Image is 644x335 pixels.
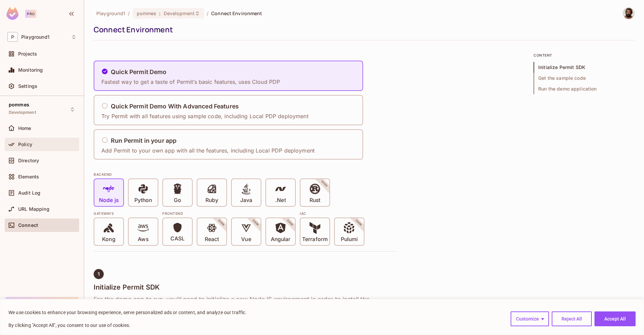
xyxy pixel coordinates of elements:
span: pommes [137,10,157,16]
span: Projects [18,51,37,57]
div: IAC [300,211,364,216]
p: Vue [241,236,251,243]
div: Gateways [94,211,158,216]
p: Python [134,197,152,204]
span: Monitoring [18,67,43,73]
button: Customize [511,311,549,326]
p: Pulumi [341,236,358,243]
span: the active workspace [96,10,125,16]
div: Frontend [162,211,296,216]
p: Aws [138,236,148,243]
p: Terraform [302,236,328,243]
span: Directory [18,158,39,163]
button: Upgrade [5,297,78,308]
h5: Quick Permit Demo [111,69,167,75]
p: CASL [170,235,185,242]
span: Settings [18,83,37,89]
span: pommes [9,102,29,107]
button: Reject All [552,311,592,326]
span: Connect [18,223,38,228]
span: Elements [18,174,39,179]
span: Run the demo application [534,83,635,94]
span: SOON [311,171,337,197]
li: / [128,10,130,16]
p: Add Permit to your own app with all the features, including Local PDP deployment [101,147,315,154]
button: Accept All [594,311,636,326]
p: By clicking "Accept All", you consent to our use of cookies. [8,321,247,329]
span: SOON [346,210,372,236]
div: BACKEND [94,172,397,177]
span: 1 [98,271,100,277]
h6: For the demo app to run, you’ll need to initialize a new NodeJS environment in order to install t... [94,295,397,311]
h4: Initialize Permit SDK [94,283,397,291]
p: .Net [275,197,286,204]
span: Audit Log [18,190,40,196]
h5: Run Permit in your app [111,137,176,144]
span: SOON [208,210,234,236]
li: / [207,10,208,16]
span: Workspace: Playground1 [21,34,50,40]
p: Ruby [205,197,218,204]
span: SOON [243,210,269,236]
p: We use cookies to enhance your browsing experience, serve personalized ads or content, and analyz... [8,308,247,316]
span: Policy [18,142,32,147]
p: Java [240,197,252,204]
p: Node js [99,197,119,204]
p: Fastest way to get a taste of Permit’s basic features, uses Cloud PDP [101,78,280,86]
span: Development [9,110,36,115]
p: React [205,236,219,243]
span: Initialize Permit SDK [534,62,635,73]
span: P [7,32,18,42]
span: Get the sample code [534,73,635,83]
span: Connect Environment [211,10,262,16]
div: Connect Environment [94,25,631,35]
h5: Quick Permit Demo With Advanced Features [111,103,239,110]
p: content [534,53,635,58]
p: Try Permit with all features using sample code, including Local PDP deployment [101,112,309,120]
div: Pro [25,10,36,18]
p: Kong [102,236,115,243]
span: SOON [277,210,303,236]
p: Rust [310,197,320,204]
img: Chilla, Dominik [623,8,634,19]
span: : [159,11,161,16]
p: Go [174,197,181,204]
p: Angular [271,236,291,243]
span: Home [18,126,31,131]
span: URL Mapping [18,206,50,212]
span: Development [164,10,195,16]
img: SReyMgAAAABJRU5ErkJggg== [6,7,19,20]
